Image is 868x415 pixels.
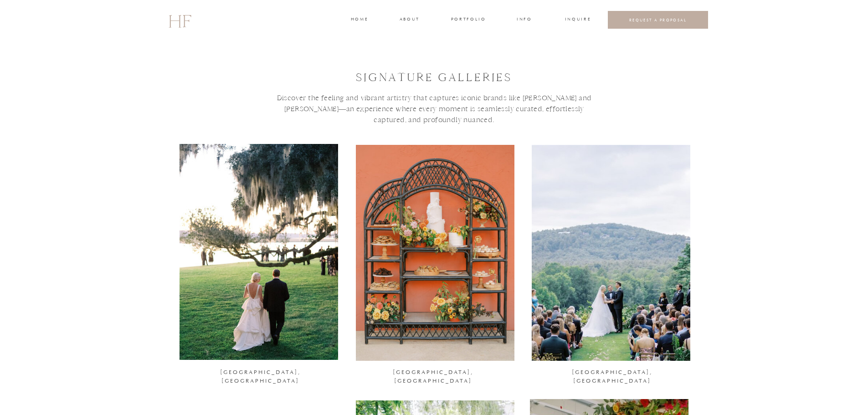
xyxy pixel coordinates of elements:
a: HF [168,7,191,33]
a: REQUEST A PROPOSAL [615,17,701,22]
h3: Discover the feeling and vibrant artistry that captures iconic brands like [PERSON_NAME] and [PER... [269,92,600,161]
a: about [400,16,419,24]
a: portfolio [451,16,485,24]
a: INQUIRE [565,16,590,24]
a: home [351,16,368,24]
h1: signature GALLEries [355,70,513,87]
a: [GEOGRAPHIC_DATA], [GEOGRAPHIC_DATA] [365,368,502,380]
a: [GEOGRAPHIC_DATA], [GEOGRAPHIC_DATA] [544,368,681,380]
a: [GEOGRAPHIC_DATA], [GEOGRAPHIC_DATA] [192,368,329,380]
a: INFO [516,16,533,24]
